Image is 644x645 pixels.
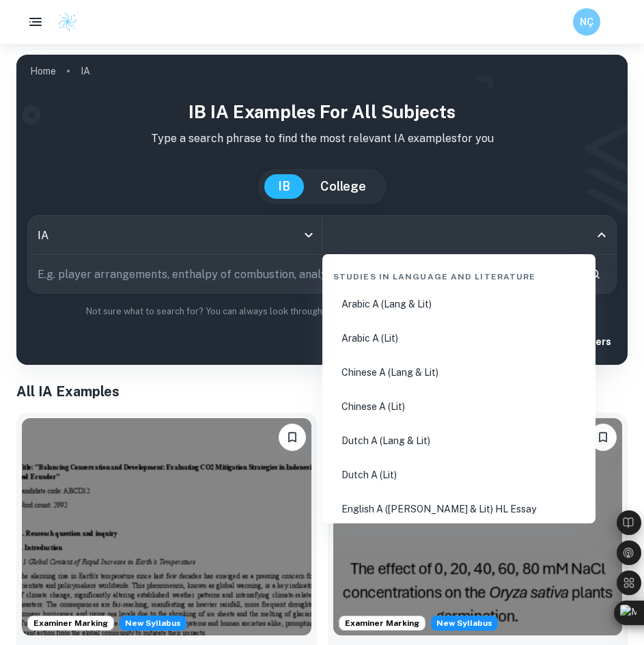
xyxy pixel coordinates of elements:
[16,381,628,402] h1: All IA Examples
[592,225,611,245] button: Close
[264,174,304,199] button: IB
[27,305,617,318] p: Not sure what to search for? You can always look through our example Internal Assessments below f...
[28,216,322,254] div: IA
[279,424,306,451] button: Bookmark
[589,424,617,451] button: Bookmark
[27,98,617,125] h1: IB IA examples for all subjects
[57,12,78,32] img: Clastify logo
[328,391,590,422] li: Chinese A (Lit)
[328,322,590,354] li: Arabic A (Lit)
[579,14,595,29] h6: NÇ
[328,459,590,491] li: Dutch A (Lit)
[328,260,590,288] div: Studies in Language and Literature
[28,255,578,293] input: E.g. player arrangements, enthalpy of combustion, analysis of a big city...
[49,12,78,32] a: Clastify logo
[328,493,590,525] li: English A ([PERSON_NAME] & Lit) HL Essay
[339,617,425,629] span: Examiner Marking
[431,616,498,631] div: Starting from the May 2026 session, the ESS IA requirements have changed. We created this exempla...
[22,418,311,635] img: ESS IA example thumbnail: To what extent do CO2 emissions contribu
[120,616,186,631] span: New Syllabus
[328,288,590,320] li: Arabic A (Lang & Lit)
[27,131,617,147] p: Type a search phrase to find the most relevant IA examples for you
[307,174,380,199] button: College
[28,617,113,629] span: Examiner Marking
[120,616,186,631] div: Starting from the May 2026 session, the ESS IA requirements have changed. We created this exempla...
[573,8,600,36] button: NÇ
[328,357,590,388] li: Chinese A (Lang & Lit)
[16,55,628,365] img: profile cover
[431,616,498,631] span: New Syllabus
[81,64,90,79] p: IA
[30,61,56,81] a: Home
[333,418,623,635] img: ESS IA example thumbnail: To what extent do diPerent NaCl concentr
[328,425,590,456] li: Dutch A (Lang & Lit)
